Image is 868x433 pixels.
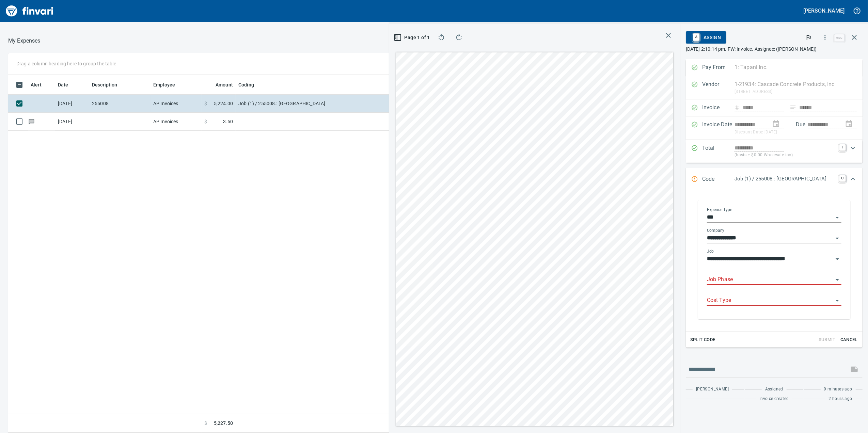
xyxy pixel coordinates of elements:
[690,336,715,344] span: Split Code
[818,30,833,45] button: More
[89,95,151,113] td: 255008
[833,254,842,264] button: Open
[686,168,863,191] div: Expand
[55,113,89,131] td: [DATE]
[833,296,842,305] button: Open
[833,234,842,243] button: Open
[686,31,726,44] button: AAssign
[696,386,729,393] span: [PERSON_NAME]
[214,420,233,427] span: 5,227.50
[707,208,732,212] label: Expense Type
[702,144,735,159] p: Total
[28,119,35,124] span: Has messages
[397,33,428,42] span: Page 1 of 1
[204,100,207,107] span: $
[92,81,117,89] span: Description
[55,95,89,113] td: [DATE]
[8,37,41,45] p: My Expenses
[153,81,184,89] span: Employee
[804,7,845,14] h5: [PERSON_NAME]
[238,81,263,89] span: Coding
[153,81,175,89] span: Employee
[838,335,860,345] button: Cancel
[839,175,846,182] a: C
[839,144,846,151] a: T
[735,152,835,159] p: (basis + $0.00 Wholesale tax)
[691,32,721,43] span: Assign
[833,275,842,285] button: Open
[759,396,789,402] span: Invoice created
[686,191,863,348] div: Expand
[204,118,207,125] span: $
[216,81,233,89] span: Amount
[8,37,41,45] nav: breadcrumb
[833,29,863,46] span: Close invoice
[31,81,50,89] span: Alert
[31,81,42,89] span: Alert
[765,386,783,393] span: Assigned
[801,30,816,45] button: Flag
[829,396,852,402] span: 2 hours ago
[824,386,852,393] span: 9 minutes ago
[846,361,863,378] span: This records your message into the invoice and notifies anyone mentioned
[58,81,77,89] span: Date
[686,46,863,52] p: [DATE] 2:10:14 pm. FW: Invoice. Assignee: ([PERSON_NAME])
[16,60,116,67] p: Drag a column heading here to group the table
[702,175,735,184] p: Code
[223,118,233,125] span: 3.50
[214,100,233,107] span: 5,224.00
[707,228,725,232] label: Company
[207,81,233,89] span: Amount
[236,95,406,113] td: Job (1) / 255008.: [GEOGRAPHIC_DATA]
[735,175,835,183] p: Job (1) / 255008.: [GEOGRAPHIC_DATA]
[92,81,126,89] span: Description
[833,213,842,222] button: Open
[395,31,430,44] button: Page 1 of 1
[151,95,202,113] td: AP Invoices
[689,335,717,345] button: Split Code
[686,140,863,163] div: Expand
[204,420,207,427] span: $
[151,113,202,131] td: AP Invoices
[238,81,254,89] span: Coding
[693,33,699,41] a: A
[4,3,55,19] img: Finvari
[707,249,714,253] label: Job
[834,34,845,42] a: esc
[58,81,68,89] span: Date
[840,336,858,344] span: Cancel
[802,5,846,16] button: [PERSON_NAME]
